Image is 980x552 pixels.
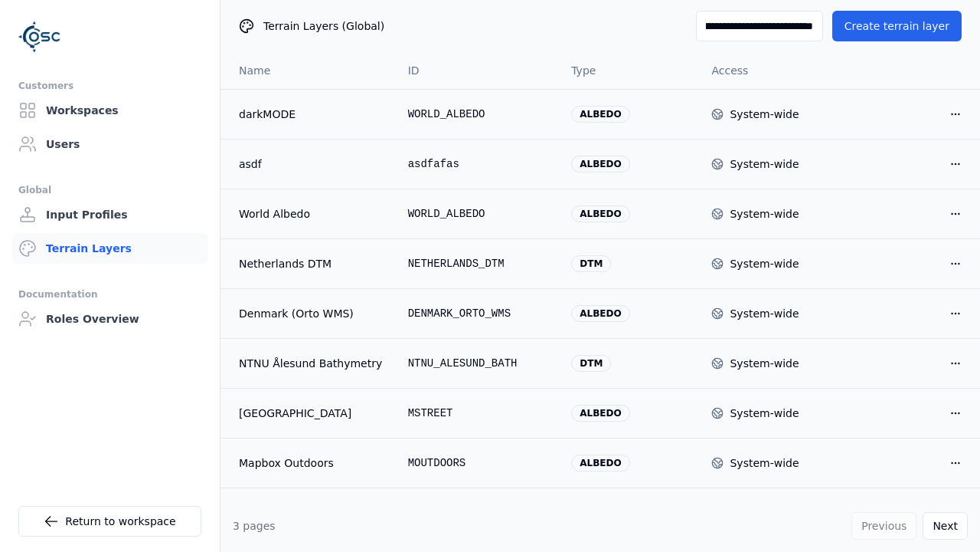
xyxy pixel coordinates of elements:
[571,205,629,222] div: albedo
[239,306,384,321] a: Denmark (Orto WMS)
[239,156,384,172] a: asdf
[239,206,384,222] a: World Albedo
[18,285,201,304] div: Documentation
[832,11,962,41] button: Create terrain layer
[12,233,207,264] a: Terrain Layers
[408,455,547,471] div: MOUTDOORS
[571,405,629,422] div: albedo
[239,256,384,271] a: Netherlands DTM
[396,52,560,89] th: ID
[923,512,968,540] button: Next
[239,455,384,471] a: Mapbox Outdoors
[233,520,276,532] span: 3 pages
[571,156,629,172] div: albedo
[730,156,799,172] div: System-wide
[699,52,839,89] th: Access
[220,52,396,89] th: Name
[408,206,547,222] div: WORLD_ALBEDO
[408,107,547,122] div: WORLD_ALBEDO
[730,107,799,122] div: System-wide
[730,256,799,271] div: System-wide
[12,129,207,159] a: Users
[408,256,547,271] div: NETHERLANDS_DTM
[571,305,629,322] div: albedo
[571,455,629,472] div: albedo
[18,506,201,537] a: Return to workspace
[571,106,629,123] div: albedo
[571,355,611,372] div: dtm
[18,181,201,199] div: Global
[12,199,207,230] a: Input Profiles
[263,18,384,34] span: Terrain Layers (Global)
[730,356,799,371] div: System-wide
[571,255,611,272] div: dtm
[408,406,547,421] div: MSTREET
[18,77,201,95] div: Customers
[12,95,207,126] a: Workspaces
[408,356,547,371] div: NTNU_ALESUND_BATH
[408,156,547,172] div: asdfafas
[559,52,699,89] th: Type
[239,107,384,122] a: darkMODE
[730,306,799,321] div: System-wide
[730,206,799,222] div: System-wide
[239,406,384,421] a: [GEOGRAPHIC_DATA]
[730,406,799,421] div: System-wide
[730,455,799,471] div: System-wide
[239,356,384,371] a: NTNU Ålesund Bathymetry
[18,15,61,58] img: Logo
[408,306,547,321] div: DENMARK_ORTO_WMS
[12,304,207,334] a: Roles Overview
